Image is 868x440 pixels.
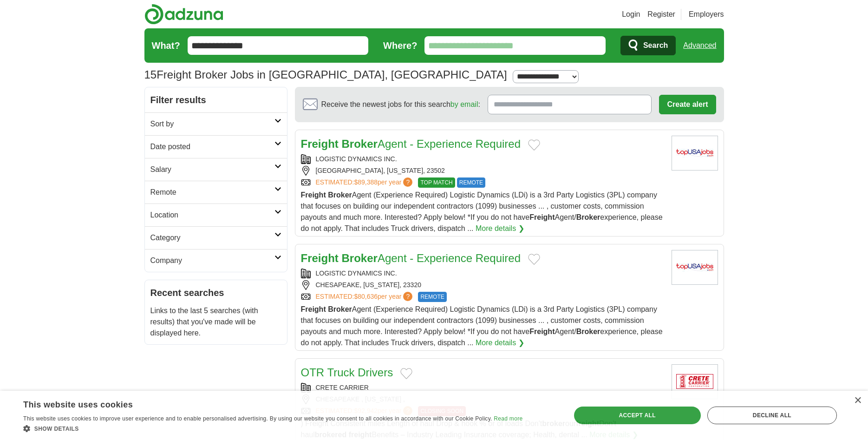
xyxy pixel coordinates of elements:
span: $89,388 [354,178,378,186]
button: Create alert [659,95,716,114]
img: Company logo [672,136,718,171]
button: Search [620,36,676,55]
span: REMOTE [457,177,485,188]
span: TOP MATCH [418,177,455,188]
button: Add to favorite jobs [528,254,540,265]
a: Read more, opens a new window [494,415,522,422]
div: CHESAPEAKE, [US_STATE], 23320 [301,280,664,290]
a: More details ❯ [476,223,524,234]
h1: Freight Broker Jobs in [GEOGRAPHIC_DATA], [GEOGRAPHIC_DATA] [144,68,507,81]
a: Category [145,226,287,249]
p: Links to the last 5 searches (with results) that you've made will be displayed here. [150,305,281,339]
h2: Category [150,232,274,243]
h2: Remote [150,187,274,198]
h2: Location [150,210,274,221]
div: Close [854,397,861,404]
a: Freight BrokerAgent - Experience Required [301,252,521,264]
button: Add to favorite jobs [400,368,412,379]
span: ? [403,177,412,187]
span: $80,636 [354,293,378,300]
span: Show details [34,426,79,432]
a: More details ❯ [476,337,524,348]
div: LOGISTIC DYNAMICS INC. [301,269,664,278]
strong: Freight [529,328,555,335]
label: What? [152,39,180,53]
a: Date posted [145,135,287,158]
h2: Salary [150,164,274,175]
a: OTR Truck Drivers [301,366,393,379]
span: Receive the newest jobs for this search : [321,99,480,110]
strong: Freight [301,138,339,150]
span: Agent (Experience Required) Logistic Dynamics (LDi) is a 3rd Party Logistics (3PL) company that f... [301,305,663,347]
a: ESTIMATED:$80,636per year? [316,292,415,302]
img: Adzuna logo [144,4,223,25]
strong: Freight [301,252,339,264]
strong: Freight [301,191,326,199]
a: ESTIMATED:$89,388per year? [316,177,415,188]
a: by email [450,100,478,108]
img: Crete Carrier Corporation logo [672,364,718,399]
a: Salary [145,158,287,181]
div: LOGISTIC DYNAMICS INC. [301,154,664,164]
a: Register [647,9,675,20]
strong: Broker [328,191,352,199]
a: Location [145,204,287,226]
a: Freight BrokerAgent - Experience Required [301,138,521,150]
h2: Company [150,255,274,266]
button: Add to favorite jobs [528,139,540,151]
strong: Freight [529,213,555,221]
a: Employers [689,9,724,20]
div: Accept all [574,407,701,424]
span: This website uses cookies to improve user experience and to enable personalised advertising. By u... [23,415,492,422]
div: This website uses cookies [23,396,499,410]
span: Search [643,36,668,55]
strong: Broker [576,213,600,221]
strong: Freight [301,305,326,313]
span: REMOTE [418,292,446,302]
a: CRETE CARRIER [316,384,369,391]
div: Show details [23,424,522,433]
h2: Filter results [145,87,287,112]
span: 15 [144,66,157,83]
a: Remote [145,181,287,204]
a: Sort by [145,112,287,135]
strong: Broker [328,305,352,313]
h2: Date posted [150,141,274,152]
strong: Broker [576,328,600,335]
div: [GEOGRAPHIC_DATA], [US_STATE], 23502 [301,166,664,176]
strong: Broker [342,252,378,264]
h2: Sort by [150,118,274,130]
span: ? [403,292,412,301]
div: Decline all [707,407,837,424]
a: Company [145,249,287,272]
label: Where? [383,39,417,53]
strong: Broker [342,138,378,150]
a: Advanced [683,36,716,55]
h2: Recent searches [150,286,281,300]
img: Company logo [672,250,718,285]
span: Agent (Experience Required) Logistic Dynamics (LDi) is a 3rd Party Logistics (3PL) company that f... [301,191,663,232]
a: Login [622,9,640,20]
